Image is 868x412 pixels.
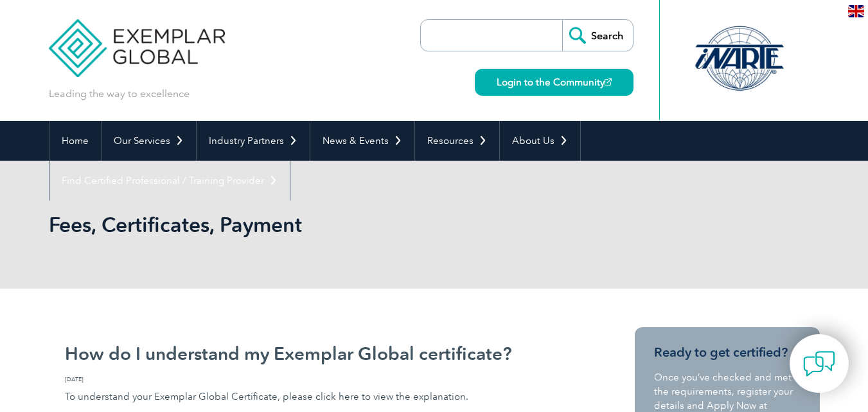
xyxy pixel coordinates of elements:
a: About Us [500,121,580,161]
a: News & Events [310,121,414,161]
span: [DATE] [65,375,572,384]
img: contact-chat.png [803,348,835,380]
a: Our Services [102,121,196,161]
img: en [848,5,864,17]
h2: How do I understand my Exemplar Global certificate? [65,343,572,364]
p: Leading the way to excellence [49,87,190,101]
h3: Ready to get certified? [654,345,801,361]
h1: Fees, Certificates, Payment [49,212,542,237]
a: Home [49,121,101,161]
p: To understand your Exemplar Global Certificate, please click here to view the explanation. [65,375,572,404]
a: Resources [415,121,499,161]
input: Search [562,20,633,51]
a: Find Certified Professional / Training Provider [49,161,290,201]
a: Industry Partners [197,121,310,161]
img: open_square.png [605,78,612,85]
a: Login to the Community [475,69,633,96]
